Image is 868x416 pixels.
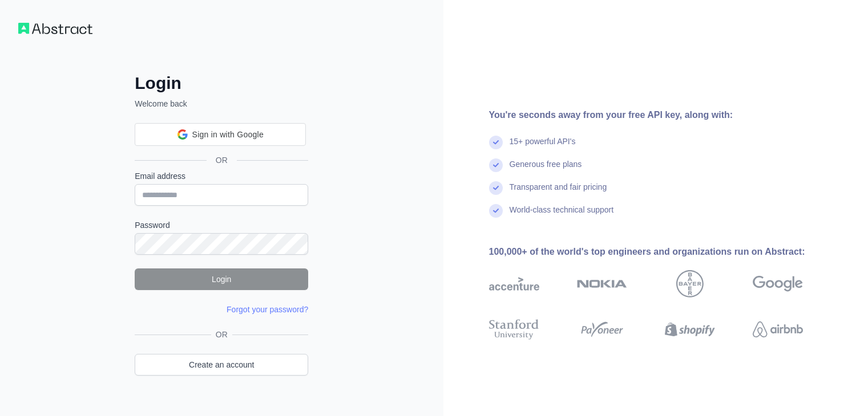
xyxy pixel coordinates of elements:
[211,329,232,340] span: OR
[489,270,539,297] img: accenture
[489,245,839,259] div: 100,000+ of the world's top engineers and organizations run on Abstract:
[577,270,627,297] img: nokia
[489,204,503,218] img: check mark
[192,129,264,141] span: Sign in with Google
[489,108,839,122] div: You're seconds away from your free API key, along with:
[489,317,539,342] img: stanford university
[489,158,503,172] img: check mark
[753,317,803,342] img: airbnb
[18,23,92,34] img: Workflow
[489,136,503,149] img: check mark
[135,73,308,93] h2: Login
[510,204,614,227] div: World-class technical support
[135,123,306,146] div: Sign in with Google
[753,270,803,297] img: google
[489,181,503,195] img: check mark
[510,158,582,181] div: Generous free plans
[577,317,627,342] img: payoneer
[135,354,308,376] a: Create an account
[135,268,308,290] button: Login
[227,305,308,314] a: Forgot your password?
[510,181,607,204] div: Transparent and fair pricing
[676,270,704,297] img: bayer
[665,317,715,342] img: shopify
[135,98,308,109] p: Welcome back
[510,136,576,158] div: 15+ powerful API's
[207,154,237,166] span: OR
[135,170,308,182] label: Email address
[135,219,308,231] label: Password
